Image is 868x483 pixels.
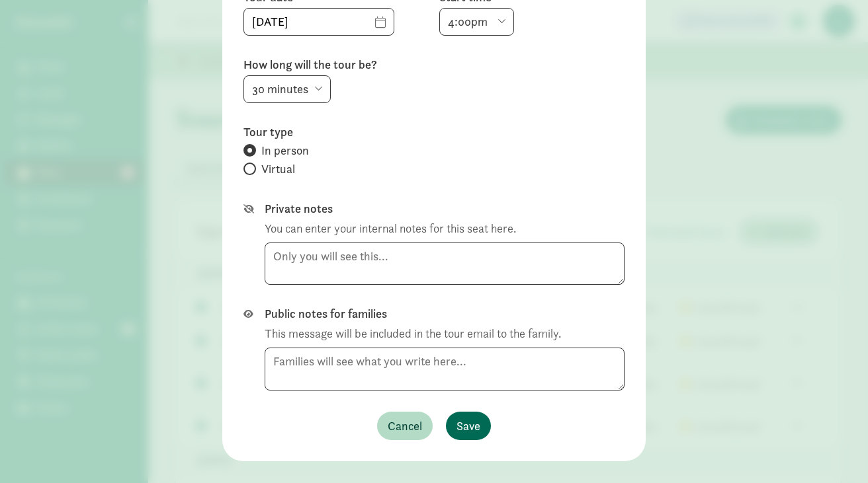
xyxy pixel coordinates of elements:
div: This message will be included in the tour email to the family. [265,324,561,342]
label: Public notes for families [265,306,625,322]
button: Cancel [377,412,433,440]
span: In person [261,143,309,159]
span: Cancel [388,417,422,435]
button: Save [446,412,491,440]
span: Save [456,417,480,435]
div: You can enter your internal notes for this seat here. [265,219,516,237]
label: Tour type [243,124,625,140]
iframe: Chat Widget [802,420,868,483]
label: How long will the tour be? [243,57,625,73]
label: Private notes [265,201,625,217]
span: Virtual [261,161,295,177]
